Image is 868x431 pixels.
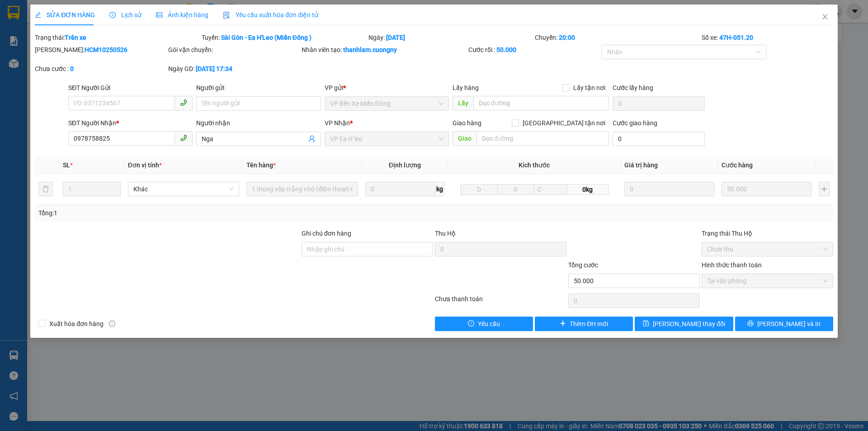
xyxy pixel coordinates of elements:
span: Thêm ĐH mới [570,319,608,329]
button: Close [812,5,838,30]
input: Cước giao hàng [613,132,705,146]
span: clock-circle [109,12,116,18]
input: Cước lấy hàng [613,96,705,111]
span: plus [560,320,566,327]
span: [PERSON_NAME] và In [757,319,821,329]
div: [PERSON_NAME]: [35,45,166,55]
input: Dọc đường [473,96,609,110]
span: kg [435,182,444,196]
span: VP Bến Xe Miền Đông [330,97,443,110]
label: Ghi chú đơn hàng [302,230,351,237]
span: Định lượng [389,161,421,169]
span: 0kg [567,184,609,195]
span: VP Nhận [325,119,350,127]
div: Người nhận [196,118,321,128]
b: Sài Gòn - Ea H'Leo (Miền Đông ) [221,34,311,41]
button: printer[PERSON_NAME] và In [735,317,833,331]
label: Cước giao hàng [613,119,657,127]
div: Tổng: 1 [38,208,335,218]
div: Gói vận chuyển: [168,45,300,55]
img: icon [223,12,230,19]
input: Ghi chú đơn hàng [302,242,433,256]
div: Ngày GD: [168,64,300,74]
b: thanhlam.cuongny [343,46,397,53]
span: user-add [308,135,316,142]
b: Trên xe [65,34,86,41]
div: Trạng thái: [34,33,201,43]
div: VP gửi [325,83,449,93]
button: plus [819,182,830,196]
input: VD: Bàn, Ghế [246,182,358,196]
span: info-circle [109,321,115,327]
span: [GEOGRAPHIC_DATA] tận nơi [519,118,609,128]
div: Nhân viên tạo: [302,45,467,55]
b: 47H-051.20 [719,34,753,41]
div: Tuyến: [201,33,368,43]
span: Đơn vị tính [128,161,162,169]
b: [DATE] 17:34 [196,65,232,72]
input: Dọc đường [476,131,609,146]
span: phone [180,99,187,106]
div: Số xe: [701,33,834,43]
div: Chuyến: [534,33,701,43]
span: VP Ea H`leo [330,132,443,146]
span: picture [156,12,162,18]
span: Giao hàng [453,119,481,127]
button: exclamation-circleYêu cầu [435,317,533,331]
label: Cước lấy hàng [613,84,653,91]
span: save [643,320,649,327]
span: Tên hàng [246,161,276,169]
button: delete [38,182,53,196]
span: Tại văn phòng [707,274,828,288]
span: Yêu cầu [478,319,500,329]
span: Thu Hộ [435,230,456,237]
input: D [460,184,497,195]
span: Giá trị hàng [624,161,658,169]
span: Yêu cầu xuất hóa đơn điện tử [223,11,318,19]
span: Xuất hóa đơn hàng [46,319,107,329]
label: Hình thức thanh toán [702,261,762,269]
button: plusThêm ĐH mới [535,317,633,331]
button: save[PERSON_NAME] thay đổi [635,317,733,331]
span: edit [35,12,41,18]
span: SL [63,161,70,169]
span: Lịch sử [109,11,142,19]
span: Kích thước [519,161,550,169]
span: Ảnh kiện hàng [156,11,208,19]
div: Cước rồi : [468,45,600,55]
input: 0 [722,182,811,196]
b: 0 [70,65,74,72]
span: Tổng cước [568,261,598,269]
span: Giao [453,131,476,146]
span: Cước hàng [722,161,753,169]
span: phone [180,134,187,142]
b: HCM10250526 [85,46,127,53]
span: Lấy hàng [453,84,479,91]
div: SĐT Người Nhận [68,118,193,128]
span: Khác [133,182,234,196]
b: [DATE] [386,34,405,41]
div: Ngày: [368,33,534,43]
div: SĐT Người Gửi [68,83,193,93]
span: exclamation-circle [468,320,474,327]
span: [PERSON_NAME] thay đổi [653,319,725,329]
span: printer [747,320,754,327]
div: Chưa thanh toán [434,294,567,310]
span: SỬA ĐƠN HÀNG [35,11,95,19]
span: Chưa thu [707,242,828,256]
b: 20:00 [559,34,575,41]
input: C [534,184,567,195]
input: R [497,184,534,195]
span: Lấy tận nơi [570,83,609,93]
input: 0 [624,182,714,196]
b: 50.000 [496,46,516,53]
span: close [821,13,829,20]
div: Người gửi [196,83,321,93]
span: Lấy [453,96,473,110]
div: Trạng thái Thu Hộ [702,228,833,238]
div: Chưa cước : [35,64,166,74]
